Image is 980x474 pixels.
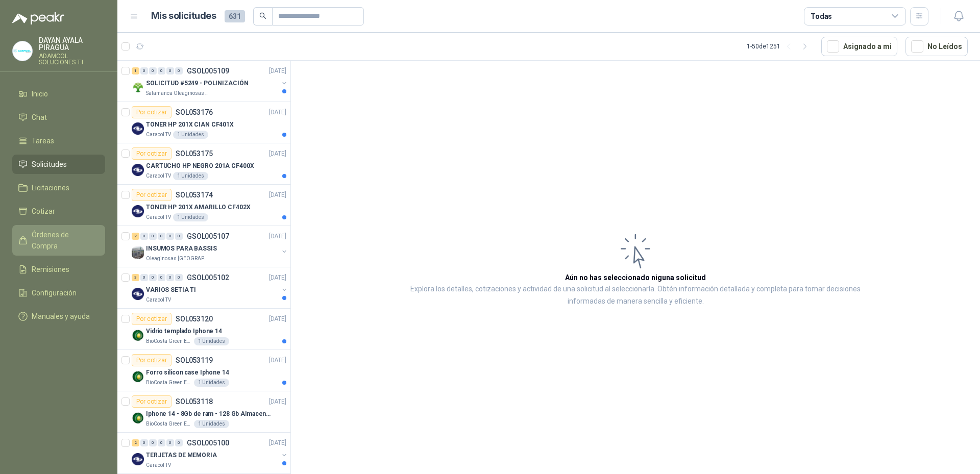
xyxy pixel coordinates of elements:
div: Todas [811,11,832,22]
p: BioCosta Green Energy S.A.S [146,420,192,428]
div: 0 [149,274,157,281]
p: [DATE] [269,232,286,241]
div: 0 [175,67,183,74]
div: 0 [166,233,174,240]
div: 2 [132,439,139,446]
p: Explora los detalles, cotizaciones y actividad de una solicitud al seleccionarla. Obtén informaci... [393,283,878,308]
p: SOL053176 [176,109,213,116]
div: 0 [175,233,183,240]
h1: Mis solicitudes [151,9,216,23]
span: search [259,12,266,19]
a: Por cotizarSOL053176[DATE] Company LogoTONER HP 201X CIAN CF401XCaracol TV1 Unidades [117,102,290,143]
div: 0 [166,439,174,446]
div: 0 [158,274,165,281]
div: Por cotizar [132,395,171,408]
a: Tareas [12,131,105,151]
div: 1 Unidades [194,337,229,345]
span: Manuales y ayuda [32,311,90,322]
p: Caracol TV [146,461,171,469]
p: [DATE] [269,273,286,283]
a: Licitaciones [12,178,105,197]
div: 1 - 50 de 1251 [747,38,813,55]
div: 0 [158,439,165,446]
a: Inicio [12,84,105,104]
p: INSUMOS PARA BASSIS [146,244,217,254]
img: Logo peakr [12,12,64,24]
p: BioCosta Green Energy S.A.S [146,379,192,387]
p: SOL053174 [176,191,213,198]
a: Manuales y ayuda [12,307,105,326]
div: 1 [132,67,139,74]
p: [DATE] [269,438,286,448]
div: 2 [132,233,139,240]
span: Inicio [32,88,48,99]
p: SOL053118 [176,398,213,405]
p: [DATE] [269,190,286,200]
div: 1 Unidades [194,420,229,428]
div: 0 [140,439,148,446]
p: Iphone 14 - 8Gb de ram - 128 Gb Almacenamiento [146,409,273,419]
div: 0 [140,274,148,281]
p: Vidrio templado Iphone 14 [146,327,222,336]
a: 1 0 0 0 0 0 GSOL005109[DATE] Company LogoSOLICITUD #5249 - POLINIZACIÓNSalamanca Oleaginosas SAS [132,65,288,97]
p: Caracol TV [146,213,171,221]
div: 0 [158,233,165,240]
p: GSOL005100 [187,439,229,446]
p: Caracol TV [146,131,171,139]
button: No Leídos [905,37,968,56]
p: [DATE] [269,149,286,159]
span: Tareas [32,135,54,146]
a: Por cotizarSOL053175[DATE] Company LogoCARTUCHO HP NEGRO 201A CF400XCaracol TV1 Unidades [117,143,290,185]
p: SOL053119 [176,357,213,364]
div: 1 Unidades [173,213,208,221]
div: 3 [132,274,139,281]
a: Por cotizarSOL053120[DATE] Company LogoVidrio templado Iphone 14BioCosta Green Energy S.A.S1 Unid... [117,309,290,350]
span: 631 [225,10,245,22]
img: Company Logo [132,205,144,217]
p: SOL053120 [176,315,213,322]
p: Forro silicon case Iphone 14 [146,368,229,378]
p: Salamanca Oleaginosas SAS [146,89,210,97]
p: Caracol TV [146,172,171,180]
img: Company Logo [132,288,144,300]
p: DAYAN AYALA PIRAGUA [39,37,105,51]
div: 0 [149,439,157,446]
div: Por cotizar [132,354,171,366]
img: Company Logo [132,412,144,424]
h3: Aún no has seleccionado niguna solicitud [565,272,706,283]
a: Solicitudes [12,155,105,174]
div: 0 [175,439,183,446]
div: Por cotizar [132,189,171,201]
div: 0 [158,67,165,74]
img: Company Logo [132,246,144,259]
div: 1 Unidades [194,379,229,387]
div: 1 Unidades [173,131,208,139]
p: [DATE] [269,108,286,117]
img: Company Logo [132,122,144,135]
img: Company Logo [132,81,144,93]
p: BioCosta Green Energy S.A.S [146,337,192,345]
span: Cotizar [32,206,55,217]
a: Remisiones [12,260,105,279]
a: Cotizar [12,202,105,221]
a: Chat [12,108,105,127]
p: SOL053175 [176,150,213,157]
p: GSOL005109 [187,67,229,74]
img: Company Logo [132,453,144,465]
span: Configuración [32,287,77,298]
p: TERJETAS DE MEMORIA [146,451,217,460]
a: Órdenes de Compra [12,225,105,256]
div: 1 Unidades [173,172,208,180]
a: 2 0 0 0 0 0 GSOL005107[DATE] Company LogoINSUMOS PARA BASSISOleaginosas [GEOGRAPHIC_DATA][PERSON_... [132,230,288,263]
p: [DATE] [269,356,286,365]
div: Por cotizar [132,313,171,325]
p: ADAMCOL SOLUCIONES T.I [39,53,105,65]
a: Por cotizarSOL053174[DATE] Company LogoTONER HP 201X AMARILLO CF402XCaracol TV1 Unidades [117,185,290,226]
p: GSOL005102 [187,274,229,281]
p: Oleaginosas [GEOGRAPHIC_DATA][PERSON_NAME] [146,255,210,263]
p: [DATE] [269,397,286,407]
span: Licitaciones [32,182,69,193]
img: Company Logo [132,370,144,383]
div: 0 [166,274,174,281]
p: [DATE] [269,314,286,324]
